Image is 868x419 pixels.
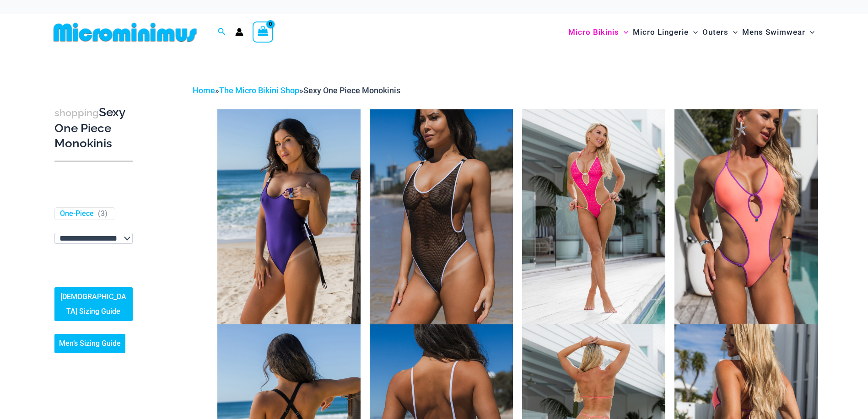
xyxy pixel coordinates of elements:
[54,105,133,151] h3: Sexy One Piece Monokinis
[253,21,274,43] a: View Shopping Cart, empty
[217,109,361,324] img: Bond Indigo 8935 One Piece 09
[700,18,740,46] a: OutersMenu ToggleMenu Toggle
[702,21,728,44] span: Outers
[54,287,133,321] a: [DEMOGRAPHIC_DATA] Sizing Guide
[674,109,818,324] img: Wild Card Neon Bliss 819 One Piece 04
[742,21,805,44] span: Mens Swimwear
[728,21,738,44] span: Menu Toggle
[60,209,94,219] a: One-Piece
[54,233,133,244] select: wpc-taxonomy-pa_fabric-type-746009
[619,21,628,44] span: Menu Toggle
[101,209,105,218] span: 3
[193,86,400,95] span: » »
[568,21,619,44] span: Micro Bikinis
[565,17,819,48] nav: Site Navigation
[805,21,814,44] span: Menu Toggle
[193,86,215,95] a: Home
[98,209,108,219] span: ( )
[54,107,99,118] span: shopping
[370,109,513,324] img: Tradewinds Ink and Ivory 807 One Piece 03
[303,86,400,95] span: Sexy One Piece Monokinis
[740,18,817,46] a: Mens SwimwearMenu ToggleMenu Toggle
[50,22,200,43] img: MM SHOP LOGO FLAT
[54,334,125,353] a: Men’s Sizing Guide
[566,18,631,46] a: Micro BikinisMenu ToggleMenu Toggle
[218,27,226,38] a: Search icon link
[522,109,665,324] img: Bubble Mesh Highlight Pink 819 One Piece 01
[219,86,299,95] a: The Micro Bikini Shop
[633,21,689,44] span: Micro Lingerie
[631,18,700,46] a: Micro LingerieMenu ToggleMenu Toggle
[689,21,698,44] span: Menu Toggle
[235,28,243,36] a: Account icon link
